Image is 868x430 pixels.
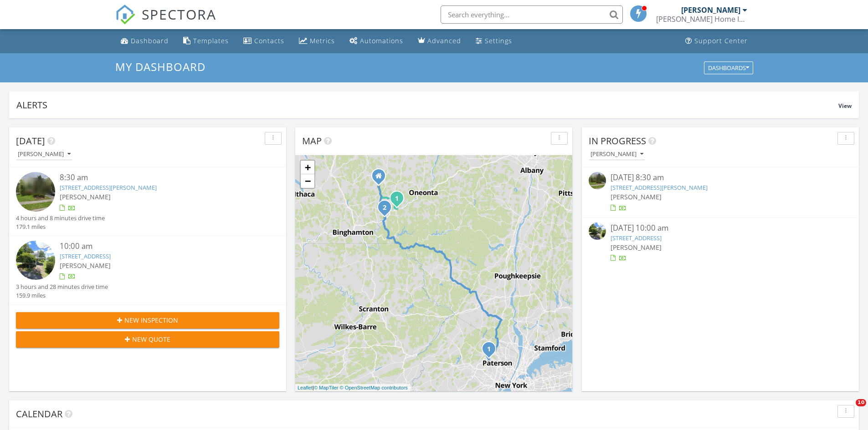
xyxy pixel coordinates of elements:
div: | [295,384,410,392]
img: streetview [589,223,606,240]
a: © OpenStreetMap contributors [340,385,408,390]
a: [DATE] 8:30 am [STREET_ADDRESS][PERSON_NAME] [PERSON_NAME] [589,172,852,212]
a: Automations (Basic) [346,33,407,50]
div: Contacts [254,36,284,45]
span: New Inspection [124,315,178,325]
span: View [838,102,852,110]
button: [PERSON_NAME] [16,148,72,161]
span: In Progress [589,135,646,147]
button: New Inspection [16,312,279,329]
span: My Dashboard [115,59,205,74]
i: 1 [395,196,399,202]
div: 65 E Main St, Sidney, NY 13838 [397,198,402,203]
span: [PERSON_NAME] [611,243,662,252]
div: 871 County Rd 4, Oxford NY 13830 [379,176,384,181]
a: Leaflet [298,385,313,390]
div: Dashboards [708,65,749,71]
div: Kincaid Home Inspection Services [656,15,747,24]
a: Contacts [240,33,288,50]
img: streetview [16,241,55,280]
a: Metrics [295,33,339,50]
button: New Quote [16,331,279,348]
span: Calendar [16,408,62,420]
div: Alerts [16,99,838,111]
button: Dashboards [704,61,753,74]
a: Zoom out [301,174,314,188]
div: Metrics [310,36,335,45]
span: [PERSON_NAME] [60,192,111,201]
div: 8:30 am [60,172,257,183]
a: 8:30 am [STREET_ADDRESS][PERSON_NAME] [PERSON_NAME] 4 hours and 8 minutes drive time 179.1 miles [16,172,279,231]
div: 30 Debbie Ct, Wayne, NJ 07470 [489,349,494,354]
div: [PERSON_NAME] [681,5,740,15]
span: [PERSON_NAME] [611,192,662,201]
span: 10 [856,399,866,406]
a: Settings [472,33,516,50]
span: [DATE] [16,135,45,147]
a: 10:00 am [STREET_ADDRESS] [PERSON_NAME] 3 hours and 28 minutes drive time 159.9 miles [16,241,279,300]
a: Templates [180,33,232,50]
div: [DATE] 8:30 am [611,172,830,183]
img: The Best Home Inspection Software - Spectora [115,5,135,25]
a: Advanced [414,33,465,50]
a: [STREET_ADDRESS][PERSON_NAME] [60,183,157,192]
div: 159.9 miles [16,291,108,300]
a: [DATE] 10:00 am [STREET_ADDRESS] [PERSON_NAME] [589,223,852,263]
i: 2 [383,205,386,211]
div: [PERSON_NAME] [18,151,71,157]
div: Advanced [427,36,461,45]
i: 1 [487,346,491,353]
a: [STREET_ADDRESS] [611,234,662,242]
a: Support Center [682,33,751,50]
div: Support Center [694,36,748,45]
div: 3 hours and 28 minutes drive time [16,283,108,291]
div: 10:00 am [60,241,257,252]
div: 179.1 miles [16,223,105,231]
div: 4 hours and 8 minutes drive time [16,214,105,223]
img: streetview [589,172,606,189]
div: [DATE] 10:00 am [611,223,830,234]
iframe: Intercom live chat [837,399,859,421]
div: Templates [193,36,229,45]
div: [PERSON_NAME] [591,151,643,157]
a: Dashboard [117,33,172,50]
img: streetview [16,172,55,211]
div: Automations [360,36,403,45]
span: Map [302,135,322,147]
a: © MapTiler [314,385,339,390]
span: [PERSON_NAME] [60,261,111,270]
button: [PERSON_NAME] [589,148,645,161]
div: 14 Orchard St, Afton, NY 13730 [385,207,390,212]
span: SPECTORA [142,5,216,24]
input: Search everything... [441,5,623,24]
span: New Quote [132,334,170,344]
div: Settings [485,36,512,45]
a: [STREET_ADDRESS] [60,252,111,260]
a: Zoom in [301,161,314,174]
a: [STREET_ADDRESS][PERSON_NAME] [611,183,708,192]
div: Dashboard [131,36,169,45]
a: SPECTORA [115,12,216,31]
